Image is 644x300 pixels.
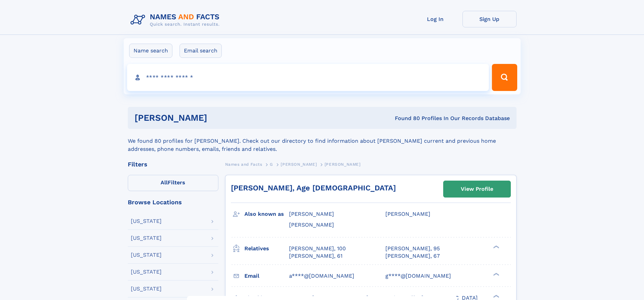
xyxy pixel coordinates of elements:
span: All [161,179,168,186]
a: [PERSON_NAME], 95 [385,245,440,252]
a: [PERSON_NAME], 100 [289,245,346,252]
input: search input [127,64,489,91]
a: [PERSON_NAME], 67 [385,252,440,260]
span: [PERSON_NAME] [289,222,334,228]
label: Name search [129,44,172,58]
div: [US_STATE] [131,286,162,292]
div: ❯ [492,272,500,276]
div: Browse Locations [128,199,218,205]
div: [US_STATE] [131,252,162,258]
a: Sign Up [462,11,517,27]
label: Email search [180,44,222,58]
h3: Email [244,270,289,282]
h3: Also known as [244,208,289,220]
a: [PERSON_NAME], 61 [289,252,342,260]
div: View Profile [461,181,493,197]
label: Filters [128,175,218,191]
span: [PERSON_NAME] [289,211,334,217]
div: ❯ [492,245,500,249]
a: G [270,160,273,168]
button: Search Button [492,64,517,91]
a: View Profile [444,181,510,197]
div: Filters [128,161,218,167]
span: [PERSON_NAME] [385,211,430,217]
div: Found 80 Profiles In Our Records Database [301,115,510,122]
span: [PERSON_NAME] [281,162,317,167]
a: Names and Facts [225,160,262,168]
div: ❯ [492,294,500,298]
div: [US_STATE] [131,269,162,275]
img: Logo Names and Facts [128,11,225,29]
span: [PERSON_NAME] [325,162,361,167]
div: [US_STATE] [131,218,162,224]
a: [PERSON_NAME] [281,160,317,168]
div: [US_STATE] [131,235,162,241]
h3: Relatives [244,243,289,254]
a: Log In [408,11,462,27]
a: [PERSON_NAME], Age [DEMOGRAPHIC_DATA] [231,184,396,192]
h1: [PERSON_NAME] [135,114,301,122]
span: G [270,162,273,167]
div: We found 80 profiles for [PERSON_NAME]. Check out our directory to find information about [PERSON... [128,129,517,153]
